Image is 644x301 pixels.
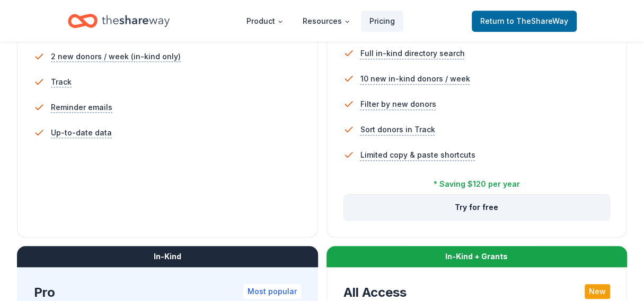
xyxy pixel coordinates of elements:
span: Limited copy & paste shortcuts [360,149,475,161]
span: Filter by new donors [360,98,436,111]
span: Track [51,76,72,88]
span: Up-to-date data [51,126,112,139]
span: Return [480,15,568,28]
span: 10 new in-kind donors / week [360,72,470,85]
a: Pricing [361,11,403,32]
span: Full in-kind directory search [360,47,465,60]
span: Reminder emails [51,101,112,114]
a: Returnto TheShareWay [472,11,577,32]
div: Pro [34,284,301,301]
a: Home [68,8,170,33]
div: * Saving $120 per year [434,178,520,190]
span: 2 new donors / week (in-kind only) [51,50,181,63]
span: Sort donors in Track [360,123,435,136]
div: Most popular [243,284,301,299]
button: Try for free [344,195,610,220]
button: Product [238,11,292,32]
div: In-Kind + Grants [327,246,628,267]
div: New [585,284,610,299]
div: All Access [343,284,611,301]
button: Resources [294,11,359,32]
div: In-Kind [17,246,318,267]
nav: Main [238,8,403,33]
span: to TheShareWay [507,16,568,25]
